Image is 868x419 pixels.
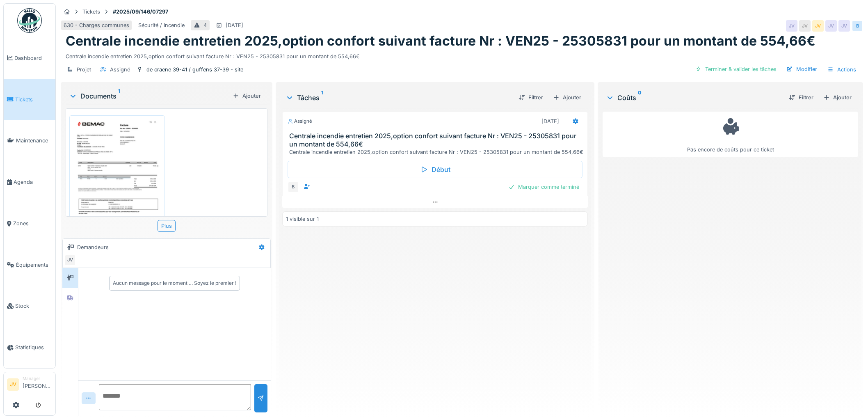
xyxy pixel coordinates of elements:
div: Pas encore de coûts pour ce ticket [608,115,853,153]
a: JV Manager[PERSON_NAME] [7,375,52,395]
div: Tickets [82,8,100,16]
a: Tickets [4,79,55,120]
div: Filtrer [515,92,546,103]
div: B [288,181,299,193]
div: JV [838,20,850,32]
div: Aucun message pour le moment … Soyez le premier ! [113,279,236,287]
a: Dashboard [4,37,55,79]
div: Centrale incendie entretien 2025,option confort suivant facture Nr : VEN25 - 25305831 pour un mon... [66,49,858,60]
div: Assigné [110,66,130,73]
div: 4 [203,21,207,29]
img: 7k8n1bqt98h7rjhpn656138ezp6r [71,117,163,247]
a: Stock [4,286,55,327]
div: [DATE] [226,21,243,29]
div: JV [64,254,76,266]
span: Statistiques [15,343,52,351]
div: Ajouter [820,92,855,103]
div: JV [786,20,797,32]
span: Équipements [16,261,52,269]
a: Maintenance [4,120,55,162]
div: Manager [23,375,52,382]
div: Demandeurs [77,243,109,251]
div: JV [812,20,824,32]
div: Ajouter [550,92,585,103]
li: [PERSON_NAME] [23,375,52,393]
h1: Centrale incendie entretien 2025,option confort suivant facture Nr : VEN25 - 25305831 pour un mon... [66,33,815,49]
div: Sécurité / incendie [138,21,185,29]
div: 630 - Charges communes [64,21,129,29]
sup: 1 [118,91,120,101]
div: Coûts [606,93,782,103]
div: Actions [824,64,860,76]
img: Badge_color-CXgf-gQk.svg [17,8,42,33]
div: Assigné [288,118,312,125]
sup: 0 [638,93,642,103]
strong: #2025/09/146/07297 [110,8,171,16]
div: [DATE] [541,117,559,125]
div: de craene 39-41 / guffens 37-39 - site [146,66,243,73]
span: Stock [15,302,52,310]
a: Statistiques [4,327,55,368]
h3: Centrale incendie entretien 2025,option confort suivant facture Nr : VEN25 - 25305831 pour un mon... [289,132,585,148]
div: JV [825,20,837,32]
div: Plus [158,220,176,232]
div: Ajouter [229,90,264,101]
div: 1 visible sur 1 [286,215,319,223]
a: Zones [4,203,55,244]
div: Marquer comme terminé [505,181,582,192]
sup: 1 [321,93,323,103]
div: B [852,20,863,32]
div: Filtrer [786,92,817,103]
div: Tâches [286,93,512,103]
a: Agenda [4,161,55,203]
div: Projet [77,66,91,73]
span: Maintenance [16,137,52,144]
a: Équipements [4,244,55,286]
span: Zones [13,220,52,227]
span: Dashboard [14,54,52,62]
li: JV [7,378,19,391]
div: Centrale incendie entretien 2025,option confort suivant facture Nr : VEN25 - 25305831 pour un mon... [289,148,585,156]
span: Agenda [14,178,52,186]
div: JV [799,20,811,32]
span: Tickets [15,96,52,103]
div: Modifier [783,64,820,75]
div: Terminer & valider les tâches [692,64,780,75]
div: Documents [69,91,229,101]
div: Début [288,161,583,178]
